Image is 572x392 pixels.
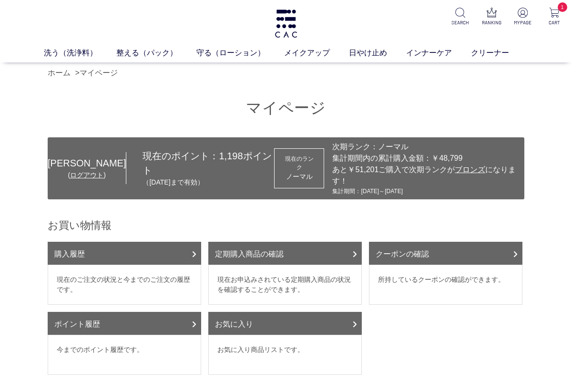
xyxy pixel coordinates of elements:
div: [PERSON_NAME] [48,156,126,170]
a: インナーケア [406,47,471,59]
dd: お気に入り商品リストです。 [208,335,362,375]
a: ポイント履歴 [48,312,201,335]
p: （[DATE]まで有効） [143,177,274,187]
dd: 現在お申込みされている定期購入商品の状況を確認することができます。 [208,265,362,305]
a: SEARCH [450,8,470,26]
a: ログアウト [70,171,103,179]
img: logo [274,10,298,38]
a: マイページ [80,69,118,77]
a: 1 CART [544,8,564,26]
a: 守る（ローション） [196,47,284,59]
a: クリーナー [471,47,528,59]
div: 次期ランク：ノーマル [332,141,520,153]
dd: 今までのポイント履歴です。 [48,335,201,375]
a: メイクアップ [284,47,349,59]
span: ブロンズ [455,165,485,174]
div: 現在のポイント： ポイント [126,149,274,187]
a: お気に入り [208,312,362,335]
dd: 現在のご注文の状況と今までのご注文の履歴です。 [48,265,201,305]
div: 集計期間：[DATE]～[DATE] [332,187,520,196]
span: 1,198 [219,151,243,161]
span: 1 [558,2,567,12]
a: RANKING [481,8,501,26]
a: 整える（パック） [116,47,196,59]
li: > [75,67,120,79]
div: ( ) [48,170,126,180]
p: MYPAGE [513,19,533,26]
div: 集計期間内の累計購入金額：￥48,799 [332,153,520,164]
a: 洗う（洗浄料） [44,47,116,59]
a: ホーム [48,69,71,77]
div: ノーマル [283,172,316,182]
h2: お買い物情報 [48,218,524,232]
p: SEARCH [450,19,470,26]
dt: 現在のランク [283,155,316,172]
a: クーポンの確認 [369,242,522,265]
p: CART [544,19,564,26]
div: あと￥51,201ご購入で次期ランクが になります！ [332,164,520,187]
a: 購入履歴 [48,242,201,265]
a: 日やけ止め [349,47,406,59]
p: RANKING [481,19,501,26]
h1: マイページ [48,98,524,118]
a: MYPAGE [513,8,533,26]
a: 定期購入商品の確認 [208,242,362,265]
dd: 所持しているクーポンの確認ができます。 [369,265,522,305]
